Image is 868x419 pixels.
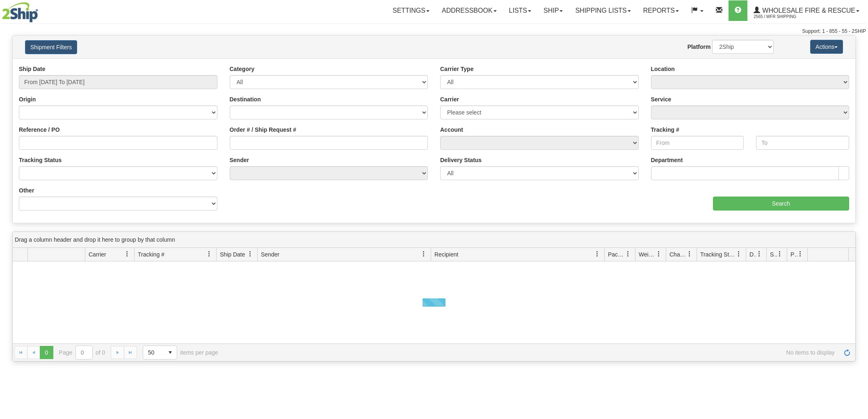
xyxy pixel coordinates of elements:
[749,250,756,259] span: Delivery Status
[503,0,537,21] a: Lists
[790,250,797,259] span: Pickup Status
[651,126,679,134] label: Tracking #
[760,7,855,14] span: WHOLESALE FIRE & RESCUE
[793,247,807,261] a: Pickup Status filter column settings
[683,247,697,261] a: Charge filter column settings
[19,95,36,103] label: Origin
[143,346,218,359] span: items per page
[651,65,675,73] label: Location
[637,0,685,21] a: Reports
[230,156,249,164] label: Sender
[440,65,473,73] label: Carrier Type
[243,247,257,261] a: Ship Date filter column settings
[440,95,459,103] label: Carrier
[143,346,177,359] span: Page sizes drop down
[230,95,261,103] label: Destination
[230,65,255,73] label: Category
[770,250,777,259] span: Shipment Issues
[434,250,458,259] span: Recipient
[386,0,436,21] a: Settings
[841,346,854,359] a: Refresh
[590,247,604,261] a: Recipient filter column settings
[440,156,482,164] label: Delivery Status
[651,95,672,103] label: Service
[621,247,635,261] a: Packages filter column settings
[537,0,569,21] a: Ship
[202,247,216,261] a: Tracking # filter column settings
[120,247,134,261] a: Carrier filter column settings
[164,346,177,359] span: select
[752,247,766,261] a: Delivery Status filter column settings
[40,346,53,359] span: Page 0
[13,232,855,248] div: grid grouping header
[732,247,746,261] a: Tracking Status filter column settings
[417,247,431,261] a: Sender filter column settings
[651,136,744,150] input: From
[19,65,46,73] label: Ship Date
[773,247,787,261] a: Shipment Issues filter column settings
[754,13,815,21] span: 2565 / WFR Shipping
[713,197,849,211] input: Search
[651,156,683,164] label: Department
[138,250,164,259] span: Tracking #
[688,43,711,51] label: Platform
[747,0,866,21] a: WHOLESALE FIRE & RESCUE 2565 / WFR Shipping
[569,0,637,21] a: Shipping lists
[652,247,666,261] a: Weight filter column settings
[25,40,77,54] button: Shipment Filters
[849,167,867,251] iframe: chat widget
[810,40,843,54] button: Actions
[89,250,106,259] span: Carrier
[230,126,297,134] label: Order # / Ship Request #
[148,348,159,357] span: 50
[639,250,656,259] span: Weight
[19,156,62,164] label: Tracking Status
[2,28,866,35] div: Support: 1 - 855 - 55 - 2SHIP
[700,250,736,259] span: Tracking Status
[756,136,849,150] input: To
[436,0,503,21] a: Addressbook
[19,186,34,195] label: Other
[19,126,60,134] label: Reference / PO
[230,349,835,356] span: No items to display
[440,126,463,134] label: Account
[59,346,105,359] span: Page of 0
[220,250,245,259] span: Ship Date
[608,250,625,259] span: Packages
[669,250,687,259] span: Charge
[261,250,279,259] span: Sender
[2,2,38,23] img: logo2565.jpg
